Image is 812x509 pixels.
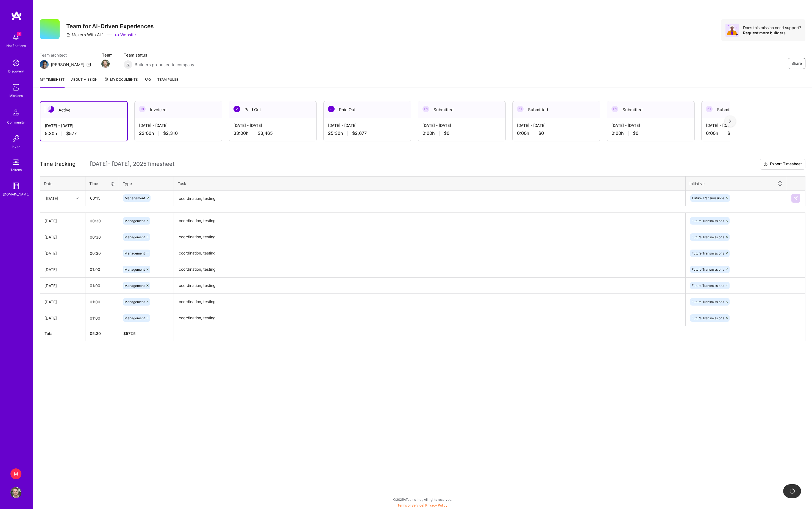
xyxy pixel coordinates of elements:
div: Discovery [8,68,24,74]
img: Submitted [422,106,429,112]
a: M [9,468,23,479]
span: $0 [727,130,733,136]
textarea: coordination, testing [174,191,685,206]
img: loading [789,488,795,494]
a: My Documents [104,77,138,88]
th: 05:30 [85,326,119,341]
span: Future Transmissions [692,300,724,304]
span: | [397,503,447,507]
div: Submitted [418,101,505,118]
input: HH:MM [85,214,119,228]
div: Initiative [689,180,783,187]
span: $3,465 [258,130,273,136]
span: Management [124,300,145,304]
img: Submit [794,196,798,200]
div: [DATE] [46,195,58,201]
input: HH:MM [85,262,119,277]
span: Team Pulse [157,77,178,82]
span: Future Transmissions [692,196,724,200]
img: guide book [10,180,21,191]
a: User Avatar [9,487,23,498]
div: [DATE] - [DATE] [45,123,123,128]
div: Makers With Ai 1 [66,32,104,38]
span: $ 577.5 [123,331,136,336]
span: Team architect [40,52,91,58]
th: Total [40,326,85,341]
div: Missions [9,93,23,99]
span: $0 [633,130,638,136]
div: Submitted [702,101,789,118]
span: Future Transmissions [692,251,724,255]
div: [DATE] - [DATE] [706,122,785,128]
input: HH:MM [85,295,119,309]
div: [PERSON_NAME] [51,62,84,68]
img: tokens [13,160,19,165]
textarea: coordination, testing [174,262,685,277]
span: $0 [538,130,544,136]
div: Does this mission need support? [743,25,801,30]
div: Tokens [10,167,22,173]
img: Invite [10,133,21,144]
span: Builders proposed to company [135,62,194,68]
div: Active [40,102,127,118]
div: null [791,194,801,203]
i: icon Mail [87,62,91,67]
button: Share [788,58,805,69]
span: My Documents [104,77,138,83]
a: My timesheet [40,77,65,88]
span: Management [124,251,145,255]
img: User Avatar [10,487,21,498]
div: Paid Out [229,101,316,118]
img: Avatar [725,24,739,37]
img: right [729,119,731,123]
div: [DATE] - [DATE] [328,122,407,128]
th: Type [119,176,174,191]
div: 0:00 h [422,130,501,136]
span: Management [124,316,145,320]
span: Future Transmissions [692,219,724,223]
input: HH:MM [85,311,119,325]
div: Time [89,181,115,186]
a: Website [115,32,136,38]
div: 33:00 h [233,130,312,136]
div: [DATE] - [DATE] [233,122,312,128]
img: Submitted [706,106,713,112]
span: Time tracking [40,161,76,167]
a: Team Pulse [157,77,178,88]
div: [DATE] - [DATE] [611,122,690,128]
th: Task [174,176,686,191]
img: Submitted [611,106,618,112]
div: 0:00 h [706,130,785,136]
div: Submitted [513,101,600,118]
input: HH:MM [85,246,119,261]
input: HH:MM [85,278,119,293]
span: 7 [17,32,21,36]
span: $2,677 [352,130,367,136]
div: [DATE] - [DATE] [422,122,501,128]
div: 0:00 h [611,130,690,136]
span: Management [124,219,145,223]
img: Invoiced [139,106,146,112]
img: Paid Out [233,106,240,112]
div: [DOMAIN_NAME] [3,191,29,197]
div: Invite [12,144,20,150]
th: Date [40,176,85,191]
span: Management [124,284,145,288]
span: Management [124,267,145,272]
div: 25:30 h [328,130,407,136]
div: M [10,468,21,479]
span: $577 [66,131,77,136]
span: Team [102,52,113,58]
img: Community [9,106,23,119]
div: Request more builders [743,30,801,35]
img: teamwork [10,82,21,93]
textarea: coordination, testing [174,278,685,293]
textarea: coordination, testing [174,230,685,245]
span: Future Transmissions [692,235,724,239]
div: Paid Out [324,101,411,118]
div: [DATE] [45,299,81,305]
div: [DATE] - [DATE] [139,122,218,128]
span: Team status [124,52,194,58]
div: [DATE] [45,218,81,224]
textarea: coordination, testing [174,213,685,229]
